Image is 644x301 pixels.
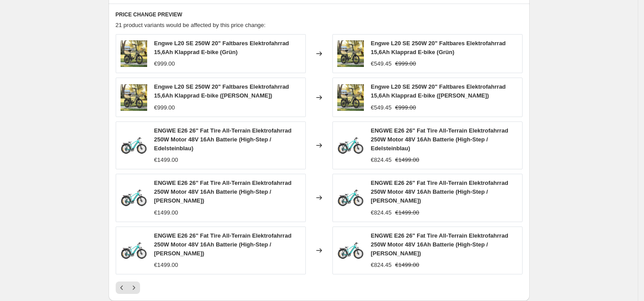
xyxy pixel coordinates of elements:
[395,208,419,217] strike: €1499.00
[337,40,364,67] img: 71I6B_wvBcL._AC_SL1200_80x.jpg
[337,132,364,159] img: ENGWEE26FatTireHigh-StepAll-TerrainElectricBikeGreen_80x.webp
[395,59,416,68] strike: €999.00
[371,180,508,204] span: ENGWE E26 26" Fat Tire All-Terrain Elektrofahrrad 250W Motor 48V 16Ah Batterie (High-Step / [PERS...
[154,59,175,68] div: €999.00
[371,261,392,270] div: €824.45
[371,208,392,217] div: €824.45
[154,83,289,99] span: Engwe L20 SE 250W 20" Faltbares Elektrofahrrad 15,6Ah Klapprad E-bike ([PERSON_NAME])
[116,22,266,28] span: 21 product variants would be affected by this price change:
[116,281,140,294] nav: Pagination
[395,103,416,112] strike: €999.00
[371,156,392,164] div: €824.45
[121,184,147,211] img: ENGWEE26FatTireHigh-StepAll-TerrainElectricBikeGreen_80x.webp
[395,261,419,270] strike: €1499.00
[154,127,292,152] span: ENGWE E26 26" Fat Tire All-Terrain Elektrofahrrad 250W Motor 48V 16Ah Batterie (High-Step / Edels...
[116,281,128,294] button: Previous
[121,132,147,159] img: ENGWEE26FatTireHigh-StepAll-TerrainElectricBikeGreen_80x.webp
[154,40,289,55] span: Engwe L20 SE 250W 20" Faltbares Elektrofahrrad 15,6Ah Klapprad E-bike (Grün)
[154,261,178,270] div: €1499.00
[371,59,392,68] div: €549.45
[371,40,506,55] span: Engwe L20 SE 250W 20" Faltbares Elektrofahrrad 15,6Ah Klapprad E-bike (Grün)
[116,11,523,18] h6: PRICE CHANGE PREVIEW
[128,281,140,294] button: Next
[395,156,419,164] strike: €1499.00
[371,232,508,257] span: ENGWE E26 26" Fat Tire All-Terrain Elektrofahrrad 250W Motor 48V 16Ah Batterie (High-Step / [PERS...
[337,184,364,211] img: ENGWEE26FatTireHigh-StepAll-TerrainElectricBikeGreen_80x.webp
[154,103,175,112] div: €999.00
[121,40,147,67] img: 71I6B_wvBcL._AC_SL1200_80x.jpg
[371,127,508,152] span: ENGWE E26 26" Fat Tire All-Terrain Elektrofahrrad 250W Motor 48V 16Ah Batterie (High-Step / Edels...
[154,180,292,204] span: ENGWE E26 26" Fat Tire All-Terrain Elektrofahrrad 250W Motor 48V 16Ah Batterie (High-Step / [PERS...
[371,83,506,99] span: Engwe L20 SE 250W 20" Faltbares Elektrofahrrad 15,6Ah Klapprad E-bike ([PERSON_NAME])
[154,156,178,164] div: €1499.00
[154,232,292,257] span: ENGWE E26 26" Fat Tire All-Terrain Elektrofahrrad 250W Motor 48V 16Ah Batterie (High-Step / [PERS...
[337,84,364,111] img: 71I6B_wvBcL._AC_SL1200_80x.jpg
[371,103,392,112] div: €549.45
[121,84,147,111] img: 71I6B_wvBcL._AC_SL1200_80x.jpg
[121,237,147,264] img: ENGWEE26FatTireHigh-StepAll-TerrainElectricBikeGreen_80x.webp
[154,208,178,217] div: €1499.00
[337,237,364,264] img: ENGWEE26FatTireHigh-StepAll-TerrainElectricBikeGreen_80x.webp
